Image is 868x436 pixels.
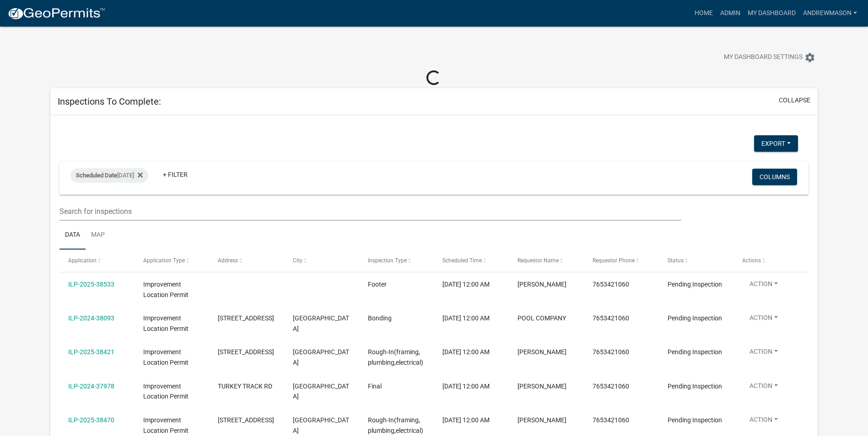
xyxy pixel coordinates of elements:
[218,348,274,356] span: 4031 DYNASTY LN
[293,348,349,366] span: MARTINSVILLE
[209,250,284,271] datatable-header-cell: Address
[135,250,210,271] datatable-header-cell: Application Type
[143,416,189,434] span: Improvement Location Permit
[143,383,189,400] span: Improvement Location Permit
[724,52,803,63] span: My Dashboard Settings
[59,221,86,250] a: Data
[518,416,566,424] span: David J Heavrin Jr
[717,5,744,22] a: Admin
[509,250,584,271] datatable-header-cell: Requestor Name
[368,383,382,390] span: Final
[359,250,434,271] datatable-header-cell: Inspection Type
[668,383,722,390] span: Pending Inspection
[86,221,110,250] a: Map
[368,348,423,366] span: Rough-In(framing, plumbing,electrical)
[593,257,635,264] span: Requestor Phone
[742,381,785,394] button: Action
[742,279,785,292] button: Action
[742,415,785,428] button: Action
[799,5,861,22] a: AndrewMason
[143,348,189,366] span: Improvement Location Permit
[442,416,490,424] span: 08/20/2025, 12:00 AM
[804,52,815,63] i: settings
[143,314,189,332] span: Improvement Location Permit
[593,383,629,390] span: 7653421060
[744,5,799,22] a: My Dashboard
[518,383,566,390] span: Jonathan
[434,250,509,271] datatable-header-cell: Scheduled Time
[293,257,302,264] span: City
[518,257,559,264] span: Requestor Name
[68,281,114,288] a: ILP-2025-38533
[779,96,810,105] button: collapse
[668,314,722,322] span: Pending Inspection
[691,5,717,22] a: Home
[368,257,407,264] span: Inspection Type
[218,383,272,390] span: TURKEY TRACK RD
[68,383,114,390] a: ILP-2024-37978
[368,314,392,322] span: Bonding
[584,250,659,271] datatable-header-cell: Requestor Phone
[442,257,482,264] span: Scheduled Time
[68,314,114,322] a: ILP-2024-38093
[218,314,274,322] span: 9001 N CRICKWOOD LN
[59,250,135,271] datatable-header-cell: Application
[284,250,359,271] datatable-header-cell: City
[668,348,722,356] span: Pending Inspection
[518,314,566,322] span: POOL COMPANY
[143,257,185,264] span: Application Type
[668,281,722,288] span: Pending Inspection
[518,281,566,288] span: Steven Stout
[68,416,114,424] a: ILP-2025-38470
[442,314,490,322] span: 08/20/2025, 12:00 AM
[593,314,629,322] span: 7653421060
[593,348,629,356] span: 7653421060
[293,314,349,332] span: MOORESVILLE
[752,169,797,185] button: Columns
[58,96,161,107] h5: Inspections To Complete:
[742,347,785,360] button: Action
[442,383,490,390] span: 08/20/2025, 12:00 AM
[593,281,629,288] span: 7653421060
[442,348,490,356] span: 08/20/2025, 12:00 AM
[754,135,798,152] button: Export
[59,202,681,221] input: Search for inspections
[668,257,684,264] span: Status
[518,348,566,356] span: PATRICK FARHAR
[742,313,785,326] button: Action
[733,250,809,271] datatable-header-cell: Actions
[293,416,349,434] span: MOORESVILLE
[76,172,117,179] span: Scheduled Date
[70,168,148,183] div: [DATE]
[68,257,97,264] span: Application
[668,416,722,424] span: Pending Inspection
[593,416,629,424] span: 7653421060
[717,48,823,66] button: My Dashboard Settingssettings
[442,281,490,288] span: 08/20/2025, 12:00 AM
[742,257,761,264] span: Actions
[218,257,238,264] span: Address
[143,281,189,298] span: Improvement Location Permit
[156,166,195,183] a: + Filter
[658,250,733,271] datatable-header-cell: Status
[68,348,114,356] a: ILP-2025-38421
[368,281,387,288] span: Footer
[218,416,274,424] span: 10177 N BETHEL CHURCH RD
[368,416,423,434] span: Rough-In(framing, plumbing,electrical)
[293,383,349,400] span: MARTINSVILLE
